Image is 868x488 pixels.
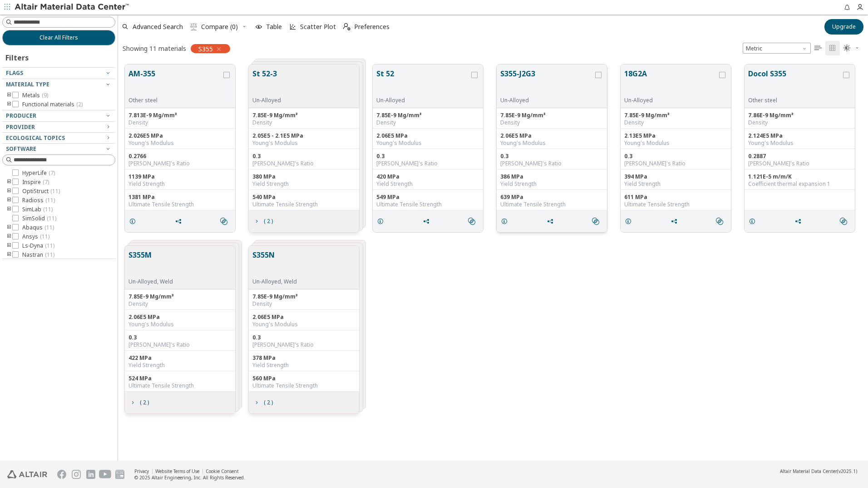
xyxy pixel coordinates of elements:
span: Ecological Topics [6,134,65,142]
button: Flags [2,68,115,79]
div: 2.124E5 MPa [748,132,851,139]
button: AM-355 [128,68,222,97]
i: toogle group [6,101,12,108]
button: Share [542,212,562,230]
div: 2.026E5 MPa [128,132,232,139]
button: Theme [840,41,863,55]
div: 560 MPa [252,375,355,382]
div: 549 MPa [376,194,479,201]
span: Provider [6,123,35,131]
i: toogle group [6,179,12,186]
div: 422 MPa [128,354,232,362]
div: 524 MPa [128,375,232,382]
button: St 52 [376,68,469,97]
div: 540 MPa [252,194,355,201]
i: toogle group [6,224,12,231]
div: Un-Alloyed [376,97,469,104]
div: Yield Strength [128,180,232,188]
div: Other steel [128,97,222,104]
div: Showing 11 materials [123,44,186,53]
div: 2.06E5 MPa [128,314,232,321]
a: Privacy [134,468,149,474]
i: toogle group [6,188,12,195]
div: Yield Strength [252,180,355,188]
button: ( 2 ) [249,393,277,412]
span: Ls-Dyna [22,242,54,249]
div: Ultimate Tensile Strength [500,201,603,208]
i:  [592,218,599,225]
div: Ultimate Tensile Strength [376,201,479,208]
div: Young's Modulus [128,139,232,147]
div: 1139 MPa [128,173,232,180]
button: Share [171,212,190,230]
div: 380 MPa [252,173,355,180]
span: ( 11 ) [50,187,60,195]
button: Producer [2,110,115,121]
div: Density [252,119,355,126]
button: Similar search [588,212,607,230]
i:  [190,23,197,30]
div: 0.3 [376,153,479,160]
div: 0.2887 [748,153,851,160]
div: 0.3 [252,153,355,160]
div: Ultimate Tensile Strength [128,382,232,389]
div: 1381 MPa [128,194,232,201]
div: Unit System [743,43,811,54]
div: 7.85E-9 Mg/mm³ [128,293,232,300]
button: Material Type [2,79,115,90]
div: Yield Strength [624,180,727,188]
button: Similar search [712,212,731,230]
div: 378 MPa [252,354,355,362]
span: ( 11 ) [44,224,54,231]
button: 18G2A [624,68,717,97]
div: 7.813E-9 Mg/mm³ [128,112,232,119]
div: 7.85E-9 Mg/mm³ [500,112,603,119]
div: Coefficient thermal expansion 1 [748,180,851,188]
span: Ansys [22,233,49,240]
span: Nastran [22,251,54,259]
div: 394 MPa [624,173,727,180]
i: toogle group [6,197,12,204]
i: toogle group [6,251,12,259]
i: toogle group [6,92,12,99]
span: Clear All Filters [39,34,78,41]
div: 639 MPa [500,194,603,201]
div: 2.06E5 MPa [500,132,603,139]
div: [PERSON_NAME]'s Ratio [376,160,479,167]
div: 386 MPa [500,173,603,180]
button: S355M [128,249,173,278]
span: ( 2 ) [264,219,273,224]
button: Ecological Topics [2,133,115,144]
div: [PERSON_NAME]'s Ratio [624,160,727,167]
img: Altair Engineering [7,470,47,478]
div: 7.86E-9 Mg/mm³ [748,112,851,119]
div: 0.3 [500,153,603,160]
div: [PERSON_NAME]'s Ratio [128,341,232,349]
span: Advanced Search [133,24,183,30]
button: Details [745,212,764,230]
div: Young's Modulus [500,139,603,147]
button: Docol S355 [748,68,841,97]
span: Material Type [6,80,49,88]
button: Share [419,212,438,230]
button: Upgrade [824,19,863,35]
button: Clear All Filters [2,30,115,45]
div: Filters [2,45,33,67]
button: Table View [811,41,825,55]
div: Ultimate Tensile Strength [128,201,232,208]
span: ( 11 ) [47,214,56,222]
i:  [843,45,851,52]
button: Similar search [464,212,483,230]
div: Density [252,300,355,308]
div: Yield Strength [252,362,355,369]
div: Un-Alloyed [252,97,281,104]
span: Metals [22,92,48,99]
div: (v2025.1) [780,468,857,474]
div: grid [118,58,868,461]
i: toogle group [6,233,12,240]
div: Density [128,119,232,126]
div: © 2025 Altair Engineering, Inc. All Rights Reserved. [134,474,245,481]
button: Tile View [825,41,840,55]
i:  [840,218,847,225]
div: 2.06E5 MPa [252,314,355,321]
